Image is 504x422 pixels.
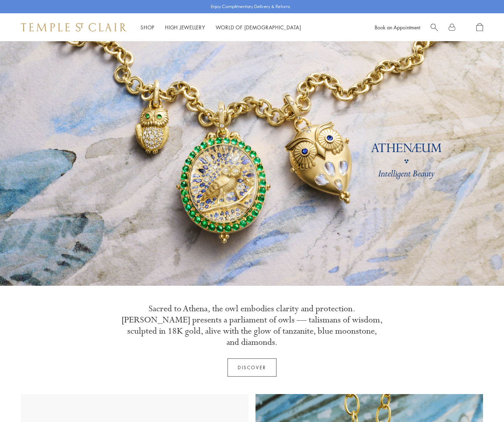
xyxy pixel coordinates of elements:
[431,23,438,32] a: Search
[141,23,301,32] nav: Main navigation
[228,358,276,377] a: Discover
[375,24,420,31] a: Book an Appointment
[121,303,383,348] p: Sacred to Athena, the owl embodies clarity and protection. [PERSON_NAME] presents a parliament of...
[165,24,205,31] a: High JewelleryHigh Jewellery
[211,3,290,10] p: Enjoy Complimentary Delivery & Returns
[141,24,154,31] a: ShopShop
[21,23,127,31] img: Temple St. Clair
[476,23,483,32] a: Open Shopping Bag
[216,24,301,31] a: World of [DEMOGRAPHIC_DATA]World of [DEMOGRAPHIC_DATA]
